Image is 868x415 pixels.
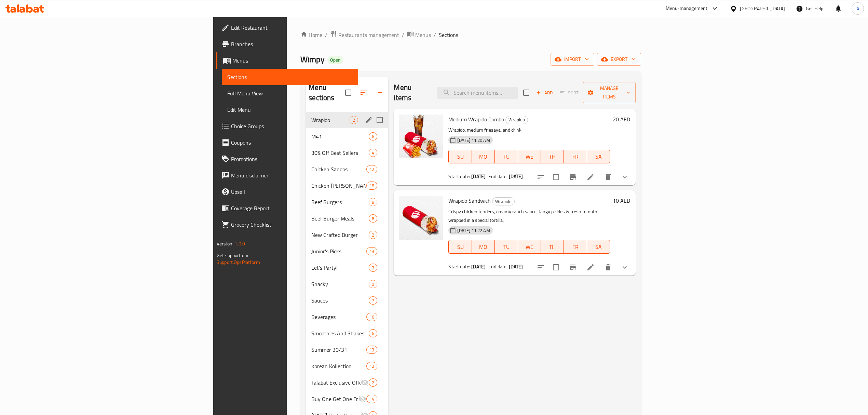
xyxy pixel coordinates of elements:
div: items [369,198,377,206]
span: 12 [367,363,377,370]
span: Summer 30/31 [311,346,366,354]
button: TU [495,240,518,254]
span: M41 [311,132,369,140]
svg: Inactive section [361,378,369,387]
a: Edit Menu [222,102,358,118]
button: FR [564,240,587,254]
div: items [369,132,377,140]
span: 2 [369,379,377,386]
button: export [597,53,641,66]
span: TU [498,242,515,252]
a: Edit menu item [586,173,595,181]
input: search [437,87,518,99]
span: Promotions [231,155,353,163]
span: 4 [369,150,377,156]
span: WE [521,242,538,252]
div: New Crafted Burger2 [306,227,388,243]
span: 2 [350,117,358,123]
span: TH [544,152,561,162]
span: Full Menu View [227,89,353,97]
span: 12 [367,166,377,173]
a: Full Menu View [222,85,358,102]
div: Chicken Sandos [311,165,366,173]
a: Edit Restaurant [216,19,358,36]
button: Branch-specific-item [565,259,581,276]
span: A [856,5,859,12]
div: Korean Kollection [311,362,366,370]
div: Beef Burger Meals8 [306,210,388,227]
span: 8 [369,199,377,205]
b: [DATE] [509,262,523,271]
div: Talabat Exclusive Offers2 [306,374,388,391]
button: show more [616,259,633,276]
span: 3 [369,265,377,271]
span: Add [535,89,554,97]
span: End date: [488,172,507,181]
button: Add [533,88,555,98]
span: Beverages [311,313,366,321]
span: Coupons [231,138,353,147]
span: Select all sections [341,85,355,100]
div: Sauces7 [306,292,388,309]
span: 13 [367,347,377,353]
span: 30% Off Best Sellers [311,149,369,157]
button: delete [600,169,616,185]
div: items [366,313,377,321]
span: SU [451,242,469,252]
div: items [369,378,377,387]
div: Chicken [PERSON_NAME] Meals18 [306,177,388,194]
button: MO [472,240,495,254]
button: TH [541,150,564,163]
span: Choice Groups [231,122,353,130]
img: Medium Wrapido Combo [399,115,443,158]
span: MO [475,152,492,162]
span: Version: [217,239,233,248]
button: delete [600,259,616,276]
span: Chicken [PERSON_NAME] Meals [311,182,366,190]
span: Select section [519,85,533,100]
a: Sections [222,69,358,85]
button: MO [472,150,495,163]
span: New Crafted Burger [311,231,369,239]
span: 9 [369,281,377,287]
button: SU [448,240,472,254]
span: Wrapido [492,198,514,205]
span: 13 [367,248,377,255]
div: Beverages16 [306,309,388,325]
li: / [434,31,436,39]
a: Edit menu item [586,263,595,271]
span: Select to update [549,260,563,275]
div: Summer 30/3113 [306,342,388,358]
div: items [366,165,377,173]
div: items [369,231,377,239]
span: 18 [367,183,377,189]
span: Select section first [555,88,583,98]
span: export [602,55,636,64]
div: items [366,247,377,255]
a: Promotions [216,151,358,167]
h6: 20 AED [613,115,630,124]
button: sort-choices [532,169,549,185]
li: / [402,31,404,39]
div: Buy One Get One Free On All Sandwiches [311,395,358,403]
span: Smoothies And Shakes [311,329,369,337]
span: Wrapido [506,116,528,124]
div: items [369,280,377,288]
h2: Menu items [394,82,429,103]
a: Menus [216,52,358,69]
span: Wrapido [311,116,350,124]
span: Sections [439,31,458,39]
button: WE [518,240,541,254]
span: SA [590,242,607,252]
div: Chicken Sando Meals [311,182,366,190]
div: Let's Party!3 [306,259,388,276]
button: TU [495,150,518,163]
span: Edit Menu [227,106,353,114]
div: [GEOGRAPHIC_DATA] [740,5,785,12]
span: WE [521,152,538,162]
a: Upsell [216,184,358,200]
svg: Show Choices [621,263,629,271]
span: SU [451,152,469,162]
div: items [369,214,377,223]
